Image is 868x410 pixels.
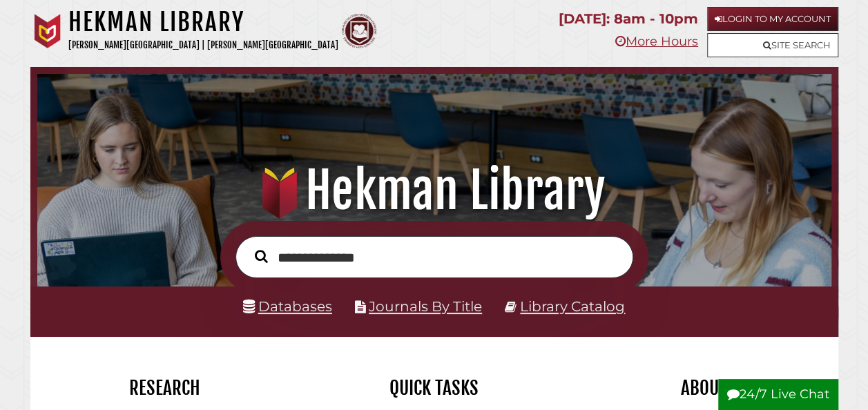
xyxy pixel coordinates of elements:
button: Search [248,246,275,266]
a: More Hours [615,34,698,49]
a: Databases [243,298,332,315]
h2: Research [41,376,289,400]
a: Journals By Title [369,298,482,315]
img: Calvin University [30,14,65,48]
a: Site Search [707,33,838,57]
img: Calvin Theological Seminary [342,14,376,48]
h1: Hekman Library [50,160,818,221]
p: [PERSON_NAME][GEOGRAPHIC_DATA] | [PERSON_NAME][GEOGRAPHIC_DATA] [68,37,338,53]
i: Search [255,249,268,263]
h1: Hekman Library [68,7,338,37]
a: Library Catalog [520,298,625,315]
a: Login to My Account [707,7,838,31]
p: [DATE]: 8am - 10pm [559,7,698,31]
h2: About [579,376,828,400]
h2: Quick Tasks [310,376,559,400]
